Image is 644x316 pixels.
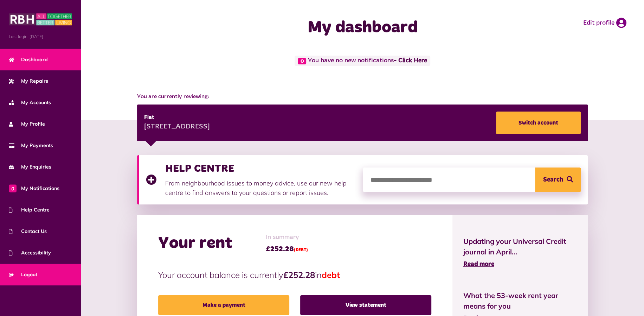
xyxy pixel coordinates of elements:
span: You are currently reviewing: [137,93,588,101]
span: Dashboard [9,56,48,63]
a: Make a payment [158,295,289,315]
span: My Enquiries [9,163,51,171]
span: My Repairs [9,77,48,85]
a: Edit profile [583,18,626,28]
span: Contact Us [9,228,47,235]
span: (DEBT) [294,248,308,252]
span: £252.28 [266,244,308,254]
span: 0 [298,58,306,64]
span: My Profile [9,120,45,128]
span: Last login: [DATE] [9,33,72,40]
span: Accessibility [9,249,51,257]
span: My Payments [9,142,53,149]
h2: Your rent [158,233,232,254]
span: Help Centre [9,206,50,214]
span: Logout [9,271,37,278]
div: Flat [144,113,210,122]
a: View statement [300,295,431,315]
span: You have no new notifications [295,56,430,66]
span: Read more [463,261,494,267]
a: Updating your Universal Credit journal in April... Read more [463,236,577,269]
span: Updating your Universal Credit journal in April... [463,236,577,257]
p: Your account balance is currently in [158,268,431,281]
span: In summary [266,233,308,242]
strong: £252.28 [283,270,315,280]
a: - Click Here [394,58,427,64]
span: My Notifications [9,185,59,192]
span: Search [543,168,563,192]
span: What the 53-week rent year means for you [463,290,577,311]
h1: My dashboard [229,18,496,38]
p: From neighbourhood issues to money advice, use our new help centre to find answers to your questi... [165,178,356,197]
img: MyRBH [9,12,72,26]
span: My Accounts [9,99,51,106]
div: [STREET_ADDRESS] [144,122,210,132]
a: Switch account [496,112,581,134]
span: debt [322,270,340,280]
h3: HELP CENTRE [165,162,356,175]
button: Search [535,168,581,192]
span: 0 [9,184,17,192]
